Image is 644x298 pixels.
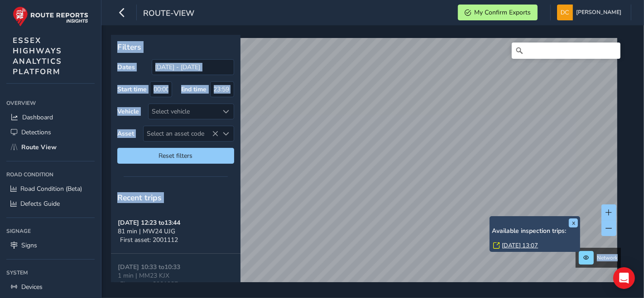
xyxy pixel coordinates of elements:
button: [DATE] 12:23 to13:4481 min | MW24 UJGFirst asset: 2001112 [111,209,240,254]
button: [DATE] 10:33 to10:331 min | MM23 KJXFirst asset: 8901937 [111,254,240,298]
button: Reset filters [117,148,234,164]
div: Signage [6,224,95,238]
div: Select vehicle [149,104,219,119]
a: Signs [6,238,95,253]
a: Dashboard [6,110,95,125]
span: Defects Guide [20,199,60,208]
span: ESSEX HIGHWAYS ANALYTICS PLATFORM [13,35,62,77]
button: [PERSON_NAME] [557,5,625,20]
span: Select an asset code [144,126,219,141]
span: Route View [21,143,57,151]
h6: Available inspection trips: [492,227,578,235]
span: Dashboard [22,113,53,122]
strong: [DATE] 10:33 to 10:33 [118,263,180,271]
a: Route View [6,140,95,155]
span: Recent trips [117,192,162,203]
label: Start time [117,85,147,94]
span: Network [597,254,618,261]
span: My Confirm Exports [474,8,531,17]
span: First asset: 8901937 [120,280,178,289]
button: My Confirm Exports [458,5,538,20]
label: Asset [117,129,134,138]
a: [DATE] 13:07 [502,241,538,250]
img: diamond-layout [557,5,573,20]
strong: [DATE] 12:23 to 13:44 [118,218,180,227]
span: [PERSON_NAME] [576,5,621,20]
span: Signs [21,241,37,250]
div: System [6,266,95,279]
a: Road Condition (Beta) [6,181,95,196]
label: Vehicle [117,107,139,116]
div: Select an asset code [219,126,234,141]
span: Devices [21,283,43,291]
a: Devices [6,279,95,294]
span: route-view [143,8,194,20]
span: First asset: 2001112 [120,236,178,244]
span: Reset filters [124,151,227,160]
div: Overview [6,96,95,110]
span: Detections [21,128,51,137]
button: x [569,218,578,227]
div: Open Intercom Messenger [613,267,635,289]
input: Search [512,43,620,59]
label: End time [181,85,207,94]
span: 1 min | MM23 KJX [118,271,169,280]
span: Road Condition (Beta) [20,184,82,193]
p: Filters [117,41,234,53]
a: Detections [6,125,95,140]
span: 81 min | MW24 UJG [118,227,175,236]
label: Dates [117,63,135,71]
img: rr logo [13,6,88,27]
div: Road Condition [6,168,95,181]
a: Defects Guide [6,196,95,211]
canvas: Map [114,38,617,293]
